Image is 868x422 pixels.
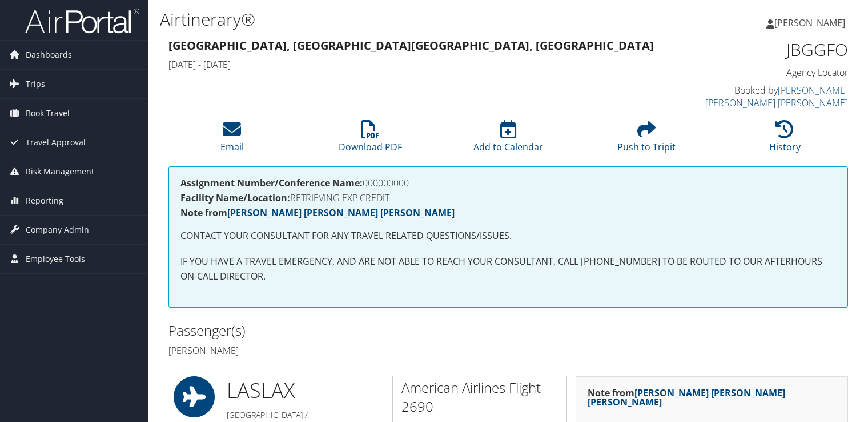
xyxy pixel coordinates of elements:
[168,38,654,53] strong: [GEOGRAPHIC_DATA], [GEOGRAPHIC_DATA] [GEOGRAPHIC_DATA], [GEOGRAPHIC_DATA]
[180,206,455,219] strong: Note from
[26,157,94,186] span: Risk Management
[617,126,676,154] a: Push to Tripit
[774,17,845,29] span: [PERSON_NAME]
[227,206,455,219] a: [PERSON_NAME] [PERSON_NAME] [PERSON_NAME]
[588,387,785,408] strong: Note from
[25,7,139,34] img: airportal-logo.png
[691,38,848,62] h1: JBGGFO
[168,344,500,357] h4: [PERSON_NAME]
[180,192,290,204] strong: Facility Name/Location:
[769,126,801,154] a: History
[180,178,836,188] h4: 000000000
[180,193,836,202] h4: RETRIEVING EXP CREDIT
[26,186,63,215] span: Reporting
[691,66,848,79] h4: Agency Locator
[227,376,384,405] h1: LAS LAX
[220,126,244,154] a: Email
[168,321,500,340] h2: Passenger(s)
[160,7,624,31] h1: Airtinerary®
[766,6,857,40] a: [PERSON_NAME]
[691,84,848,110] h4: Booked by
[339,126,402,154] a: Download PDF
[26,99,70,128] span: Book Travel
[180,229,836,244] p: CONTACT YOUR CONSULTANT FOR ANY TRAVEL RELATED QUESTIONS/ISSUES.
[401,378,558,416] h2: American Airlines Flight 2690
[705,84,848,109] a: [PERSON_NAME] [PERSON_NAME] [PERSON_NAME]
[26,245,85,273] span: Employee Tools
[26,41,72,69] span: Dashboards
[26,216,89,244] span: Company Admin
[588,387,785,408] a: [PERSON_NAME] [PERSON_NAME] [PERSON_NAME]
[180,177,363,189] strong: Assignment Number/Conference Name:
[168,58,674,71] h4: [DATE] - [DATE]
[180,254,836,284] p: IF YOU HAVE A TRAVEL EMERGENCY, AND ARE NOT ABLE TO REACH YOUR CONSULTANT, CALL [PHONE_NUMBER] TO...
[26,70,45,98] span: Trips
[26,128,86,157] span: Travel Approval
[473,126,543,154] a: Add to Calendar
